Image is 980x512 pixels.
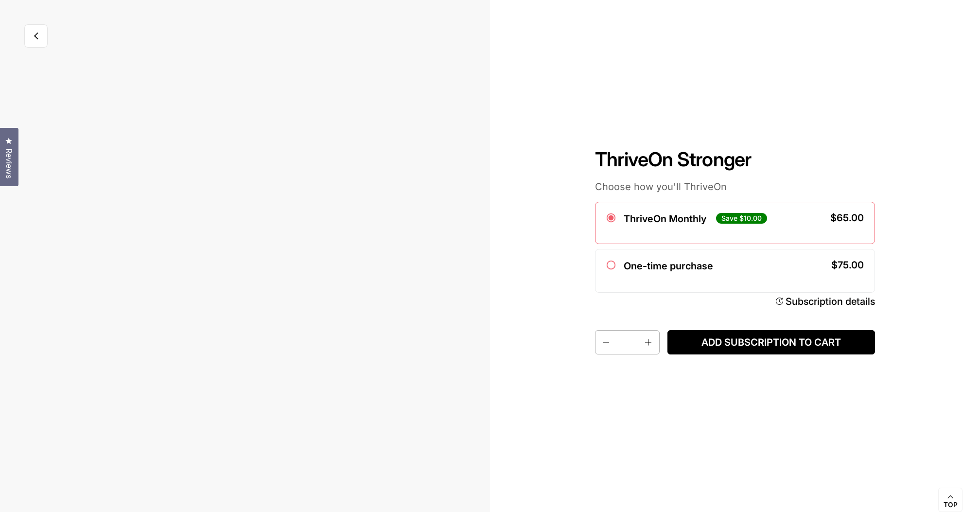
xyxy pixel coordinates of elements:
[716,213,767,224] div: Save $10.00
[831,260,864,270] div: $75.00
[2,148,15,178] span: Reviews
[624,260,713,272] label: One-time purchase
[640,331,659,354] button: Increase quantity
[830,213,864,223] div: $65.00
[595,148,875,171] h1: ThriveOn Stronger
[667,330,875,354] button: Add subscription to cart
[786,295,875,308] div: Subscription details
[595,180,875,193] p: Choose how you'll ThriveOn
[595,331,615,354] button: Decrease quantity
[624,213,706,225] label: ThriveOn Monthly
[675,336,867,349] span: Add subscription to cart
[944,501,958,510] span: Top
